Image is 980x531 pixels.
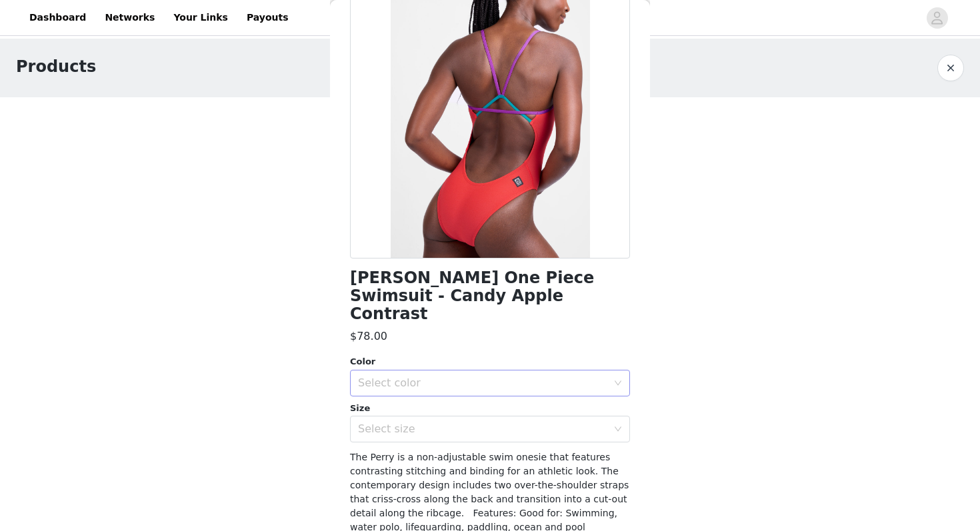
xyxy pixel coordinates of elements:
i: icon: down [614,379,622,388]
i: icon: down [614,425,622,434]
a: Networks [97,3,163,33]
a: Payouts [239,3,297,33]
a: Dashboard [21,3,94,33]
h3: $78.00 [350,328,387,344]
h1: Products [16,55,96,79]
div: avatar [931,7,943,29]
div: Color [350,355,630,368]
div: Size [350,402,630,415]
a: Your Links [165,3,236,33]
h1: [PERSON_NAME] One Piece Swimsuit - Candy Apple Contrast [350,269,630,323]
div: Select size [358,422,607,436]
div: Select color [358,376,607,390]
